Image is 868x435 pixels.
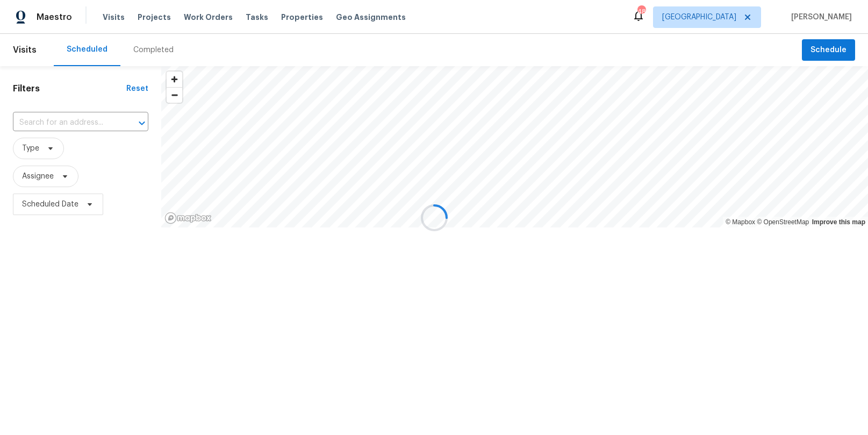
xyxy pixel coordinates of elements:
a: Mapbox [726,218,755,226]
button: Zoom in [167,72,182,87]
a: OpenStreetMap [757,218,809,226]
div: 48 [637,6,645,17]
a: Improve this map [812,218,865,226]
span: Zoom out [167,88,182,103]
a: Mapbox homepage [164,212,212,224]
button: Zoom out [167,87,182,103]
